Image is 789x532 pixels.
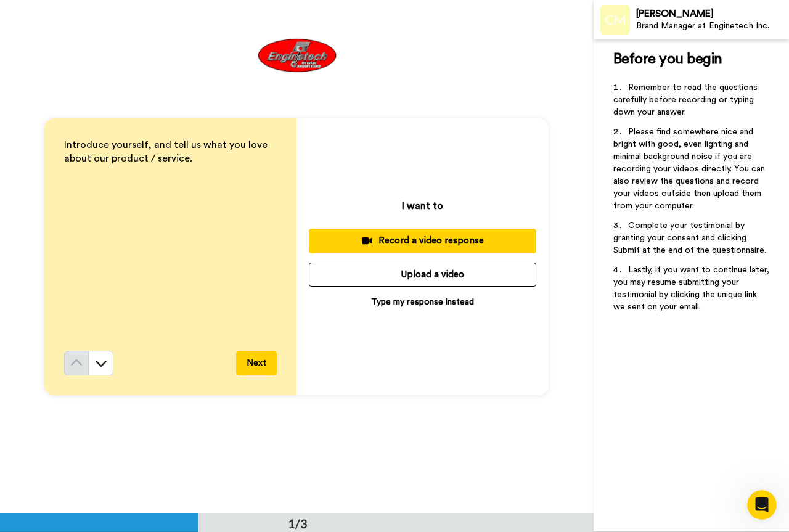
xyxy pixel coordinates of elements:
[268,515,327,532] div: 1/3
[613,128,767,210] span: Please find somewhere nice and bright with good, even lighting and minimal background noise if yo...
[613,266,772,311] span: Lastly, if you want to continue later, you may resume submitting your testimonial by clicking the...
[613,52,722,67] span: Before you begin
[747,490,777,520] iframe: Intercom live chat
[64,140,270,164] span: Introduce yourself, and tell us what you love about our product / service.
[402,198,443,213] p: I want to
[636,8,788,20] div: [PERSON_NAME]
[613,221,766,255] span: Complete your testimonial by granting your consent and clicking Submit at the end of the question...
[613,83,760,117] span: Remember to read the questions carefully before recording or typing down your answer.
[636,21,788,31] div: Brand Manager at Enginetech Inc.
[600,5,630,35] img: Profile Image
[309,263,536,287] button: Upload a video
[309,229,536,253] button: Record a video response
[236,351,277,375] button: Next
[319,234,526,247] div: Record a video response
[371,296,474,308] p: Type my response instead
